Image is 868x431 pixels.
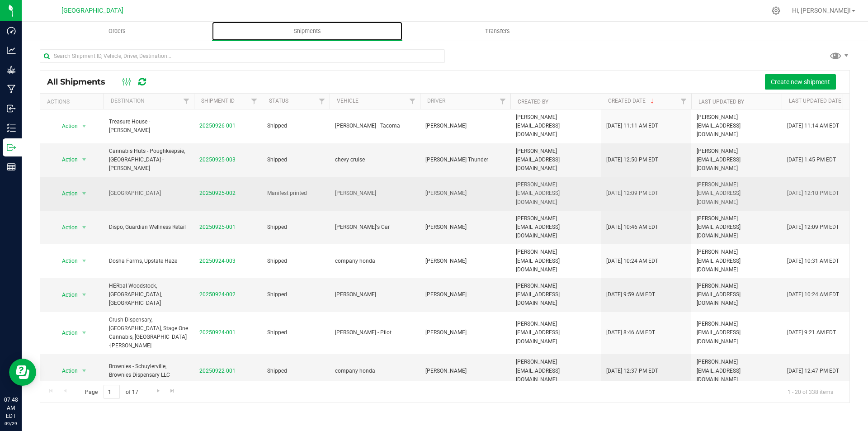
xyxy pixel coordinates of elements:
[787,257,839,265] span: [DATE] 10:31 AM EDT
[335,257,415,265] span: company honda
[697,180,776,207] span: [PERSON_NAME][EMAIL_ADDRESS][DOMAIN_NAME]
[787,367,839,375] span: [DATE] 12:47 PM EDT
[425,122,505,130] span: [PERSON_NAME]
[425,223,505,232] span: [PERSON_NAME]
[698,99,744,105] a: Last Updated By
[79,153,90,166] span: select
[425,367,505,375] span: [PERSON_NAME]
[606,156,658,164] span: [DATE] 12:50 PM EDT
[267,367,324,375] span: Shipped
[473,27,522,35] span: Transfers
[405,94,420,109] a: Filter
[7,85,16,94] inline-svg: Manufacturing
[267,223,324,232] span: Shipped
[606,223,658,232] span: [DATE] 10:46 AM EDT
[199,368,236,374] a: 20250922-001
[315,94,330,109] a: Filter
[425,189,505,198] span: [PERSON_NAME]
[335,290,415,299] span: [PERSON_NAME]
[676,94,691,109] a: Filter
[780,385,840,398] span: 1 - 20 of 338 items
[7,46,16,55] inline-svg: Analytics
[697,358,776,384] span: [PERSON_NAME][EMAIL_ADDRESS][DOMAIN_NAME]
[420,94,510,109] th: Driver
[770,6,782,15] div: Manage settings
[765,74,836,90] button: Create new shipment
[697,214,776,241] span: [PERSON_NAME][EMAIL_ADDRESS][DOMAIN_NAME]
[516,358,595,384] span: [PERSON_NAME][EMAIL_ADDRESS][DOMAIN_NAME]
[199,123,236,129] a: 20250926-001
[787,290,839,299] span: [DATE] 10:24 AM EDT
[79,120,90,133] span: select
[516,214,595,241] span: [PERSON_NAME][EMAIL_ADDRESS][DOMAIN_NAME]
[267,156,324,164] span: Shipped
[697,320,776,346] span: [PERSON_NAME][EMAIL_ADDRESS][DOMAIN_NAME]
[54,187,78,200] span: Action
[789,98,841,104] a: Last Updated Date
[425,328,505,337] span: [PERSON_NAME]
[697,248,776,274] span: [PERSON_NAME][EMAIL_ADDRESS][DOMAIN_NAME]
[54,120,78,133] span: Action
[697,282,776,308] span: [PERSON_NAME][EMAIL_ADDRESS][DOMAIN_NAME]
[606,122,658,130] span: [DATE] 11:11 AM EDT
[79,289,90,301] span: select
[516,282,595,308] span: [PERSON_NAME][EMAIL_ADDRESS][DOMAIN_NAME]
[787,189,839,198] span: [DATE] 12:10 PM EDT
[61,7,123,14] span: [GEOGRAPHIC_DATA]
[787,156,836,164] span: [DATE] 1:45 PM EDT
[518,99,548,105] a: Created By
[79,255,90,267] span: select
[79,187,90,200] span: select
[606,328,655,337] span: [DATE] 8:46 AM EDT
[516,147,595,173] span: [PERSON_NAME][EMAIL_ADDRESS][DOMAIN_NAME]
[7,143,16,152] inline-svg: Outbound
[516,113,595,139] span: [PERSON_NAME][EMAIL_ADDRESS][DOMAIN_NAME]
[792,7,851,14] span: Hi, [PERSON_NAME]!
[787,328,836,337] span: [DATE] 9:21 AM EDT
[179,94,194,109] a: Filter
[104,94,194,109] th: Destination
[516,248,595,274] span: [PERSON_NAME][EMAIL_ADDRESS][DOMAIN_NAME]
[54,289,78,301] span: Action
[199,291,236,298] a: 20250924-002
[212,22,402,41] a: Shipments
[79,365,90,377] span: select
[199,156,236,163] a: 20250925-003
[335,328,415,337] span: [PERSON_NAME] - Pilot
[109,362,189,379] span: Brownies - Schuylerville, Brownies Dispensary LLC
[269,98,288,104] a: Status
[54,327,78,339] span: Action
[109,223,189,232] span: Dispo, Guardian Wellness Retail
[247,94,262,109] a: Filter
[697,147,776,173] span: [PERSON_NAME][EMAIL_ADDRESS][DOMAIN_NAME]
[425,290,505,299] span: [PERSON_NAME]
[199,224,236,230] a: 20250925-001
[425,156,505,164] span: [PERSON_NAME] Thunder
[7,104,16,113] inline-svg: Inbound
[608,98,656,104] a: Created Date
[199,329,236,336] a: 20250924-001
[516,320,595,346] span: [PERSON_NAME][EMAIL_ADDRESS][DOMAIN_NAME]
[7,123,16,133] inline-svg: Inventory
[109,118,189,135] span: Treasure House -[PERSON_NAME]
[335,156,415,164] span: chevy cruise
[109,189,189,198] span: [GEOGRAPHIC_DATA]
[267,328,324,337] span: Shipped
[335,122,415,130] span: [PERSON_NAME] - Tacoma
[267,257,324,265] span: Shipped
[79,327,90,339] span: select
[337,98,359,104] a: Vehicle
[402,22,593,41] a: Transfers
[199,258,236,264] a: 20250924-003
[77,385,146,399] span: Page of 17
[40,49,445,63] input: Search Shipment ID, Vehicle, Driver, Destination...
[787,223,839,232] span: [DATE] 12:09 PM EDT
[151,385,165,397] a: Go to the next page
[54,365,78,377] span: Action
[109,257,189,265] span: Dosha Farms, Upstate Haze
[787,122,839,130] span: [DATE] 11:14 AM EDT
[267,189,324,198] span: Manifest printed
[109,147,189,173] span: Cannabis Huts - Poughkeepsie, [GEOGRAPHIC_DATA] -[PERSON_NAME]
[516,180,595,207] span: [PERSON_NAME][EMAIL_ADDRESS][DOMAIN_NAME]
[109,282,189,308] span: HERbal Woodstock, [GEOGRAPHIC_DATA], [GEOGRAPHIC_DATA]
